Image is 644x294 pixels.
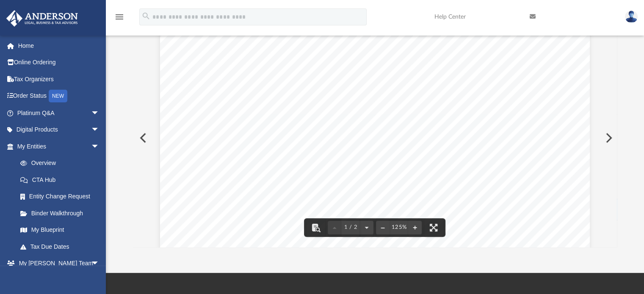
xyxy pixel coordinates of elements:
a: Digital Productsarrow_drop_down [6,121,112,138]
a: Binder Walkthrough [12,205,112,222]
a: Online Ordering [6,54,112,71]
button: Enter fullscreen [424,218,443,237]
a: Order StatusNEW [6,88,112,105]
a: My [PERSON_NAME] Teamarrow_drop_down [6,255,108,272]
div: Preview [133,7,617,247]
button: Zoom in [408,218,422,237]
img: Anderson Advisors Platinum Portal [4,10,80,27]
button: Next page [360,218,373,237]
span: arrow_drop_down [91,121,108,139]
a: Tax Organizers [6,71,112,88]
button: 1 / 2 [341,218,360,237]
span: 1 / 2 [341,225,360,230]
span: arrow_drop_down [91,104,108,122]
div: File preview [133,29,617,247]
button: Zoom out [376,218,390,237]
i: menu [114,12,124,22]
span: arrow_drop_down [91,255,108,272]
i: search [141,11,151,21]
button: Toggle findbar [307,218,325,237]
a: menu [114,16,124,22]
div: Document Viewer [133,29,617,247]
img: User Pic [625,11,638,23]
a: My Entitiesarrow_drop_down [6,138,112,155]
a: My Blueprint [12,222,108,239]
div: NEW [49,90,67,102]
button: Next File [599,126,617,150]
a: Tax Due Dates [12,238,112,255]
a: Home [6,37,112,54]
a: CTA Hub [12,171,112,188]
a: Overview [12,155,112,172]
span: arrow_drop_down [91,138,108,155]
div: Current zoom level [390,225,408,230]
button: Previous File [133,126,152,150]
a: Entity Change Request [12,188,112,205]
a: Platinum Q&Aarrow_drop_down [6,104,112,121]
